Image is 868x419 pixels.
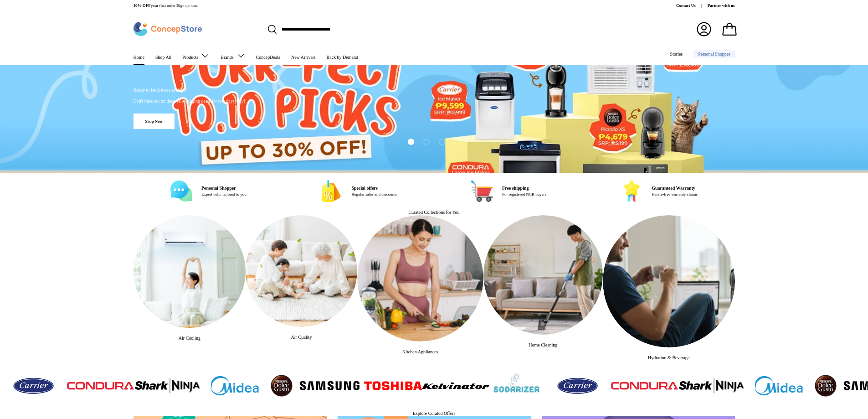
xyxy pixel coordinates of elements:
[134,215,246,328] a: Air Cooling
[652,186,695,191] strong: Guaranteed Warranty
[179,336,200,341] a: Air Cooling
[676,3,708,9] a: Contact Us
[502,191,546,198] p: For registered NCR buyers
[134,98,246,104] h2: Don't miss out on these tail-wagging deals for two days only!
[648,47,734,65] nav: Secondary
[134,114,175,129] a: Shop Now
[134,50,144,65] a: Home
[134,215,246,328] img: Air Cooling | ConcepStore
[693,50,734,58] a: Personal Shopper
[413,410,456,416] h2: Explore Curated Offers
[221,47,245,65] a: Brands
[483,215,603,335] a: Home Cleaning
[246,215,357,327] img: Air Quality
[670,47,683,62] a: Stories
[529,342,557,347] a: Home Cleaning
[291,335,312,340] a: Air Quality
[351,191,397,198] p: Regular sales and discounts
[408,209,459,215] h2: Curated Collections for You
[434,180,584,202] a: Free shipping For registered NCR buyers
[357,215,483,341] a: Kitchen Appliances
[584,180,735,202] a: Guaranteed Warranty Hassle-free warranty claims
[182,47,210,65] a: Products
[652,191,698,198] p: Hassle-free warranty claims
[134,47,358,65] nav: Primary
[698,52,730,57] span: Personal Shopper
[256,50,280,65] a: ConcepDeals
[177,47,215,65] summary: Products
[291,50,316,65] a: New Arrivals
[155,50,171,65] a: Shop All
[134,3,151,8] strong: 10% OFF
[502,186,529,191] strong: Free shipping
[283,180,434,202] a: Special offers Regular sales and discounts
[134,22,202,36] img: ConcepStore
[603,215,735,347] a: Hydration & Beverage
[201,186,236,191] strong: Personal Shopper
[402,349,438,354] a: Kitchen Appliances
[201,191,247,198] p: Expert help, tailored to you
[134,3,199,9] p: your first order! .
[648,355,689,360] a: Hydration & Beverage
[351,186,378,191] strong: Special offers
[134,180,284,202] a: Personal Shopper Expert help, tailored to you
[134,87,246,93] p: Ready to fetch these savings?
[177,3,197,8] a: Sign up now
[215,47,250,65] summary: Brands
[708,3,735,9] a: Partner with us
[327,50,358,65] a: Back by Demand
